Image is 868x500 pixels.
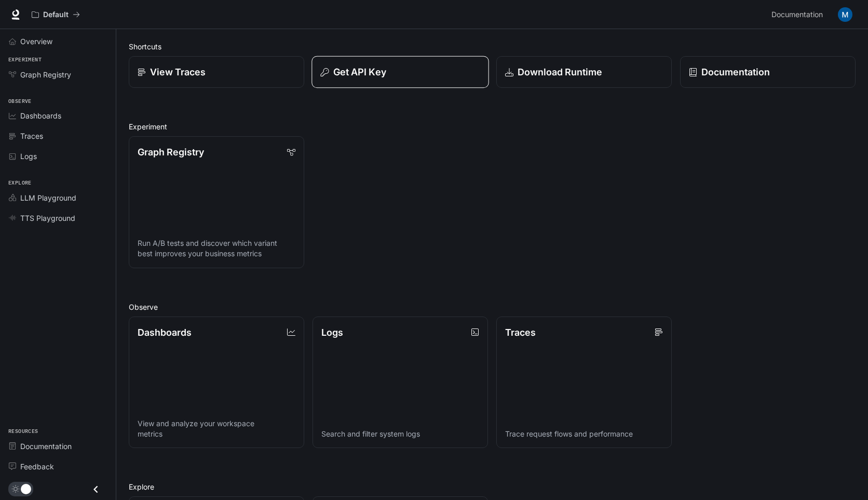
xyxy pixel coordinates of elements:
span: Documentation [771,8,823,21]
span: Overview [20,36,52,47]
a: Documentation [680,56,856,88]
a: Documentation [767,4,831,25]
span: Traces [20,130,43,141]
button: Close drawer [84,479,107,500]
a: View Traces [129,56,304,88]
span: Graph Registry [20,69,71,80]
p: Get API Key [333,65,386,79]
a: [DOMAIN_NAME] [70,287,131,296]
p: Default [43,10,69,19]
span: TTS Playground [20,213,75,223]
p: View Traces [150,65,206,79]
h2: Shortcuts [129,41,856,52]
a: Dashboards [4,107,112,125]
a: LLM Playground [4,189,112,207]
button: Get API Key [311,56,489,88]
span: Logs [20,151,37,162]
span: Ctrl+Space | [22,287,67,296]
p: Download Runtime [518,65,602,79]
p: Search and filter system logs [321,429,479,439]
span: Dark mode toggle [21,483,31,494]
p: Documentation [701,65,770,79]
h2: Experiment [129,121,856,132]
a: Graph RegistryRun A/B tests and discover which variant best improves your business metrics [129,136,304,268]
h2: Observe [129,301,856,312]
a: DashboardsView and analyze your workspace metrics [129,317,304,449]
a: TracesTrace request flows and performance [496,317,672,449]
button: Ask [122,65,143,81]
span: LLM Playground [20,192,76,203]
p: Dashboards [138,325,192,339]
p: Traces [505,325,536,339]
span: Feedback [20,461,54,472]
a: Overview [4,32,112,50]
span: Documentation [20,441,72,452]
button: User avatar [835,4,856,25]
a: Documentation [4,437,112,455]
img: User avatar [838,7,852,22]
span: 'ctrl+enter' or [74,70,117,77]
a: LogsSearch and filter system logs [313,317,488,449]
label: ChatGPT Prompt [6,28,146,38]
p: General [24,7,52,16]
p: Run A/B tests and discover which variant best improves your business metrics [138,238,295,259]
h2: Explore [129,481,856,492]
p: Graph Registry [138,145,204,159]
a: Feedback [4,457,112,476]
button: All workspaces [27,4,85,25]
p: Logs [321,325,343,339]
a: Logs [4,147,112,165]
p: Trace request flows and performance [505,429,663,439]
a: TTS Playground [4,209,112,227]
a: Download Runtime [496,56,672,88]
a: Graph Registry [4,65,112,84]
span: Dashboards [20,110,61,121]
p: View and analyze your workspace metrics [138,418,295,439]
a: Traces [4,127,112,145]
